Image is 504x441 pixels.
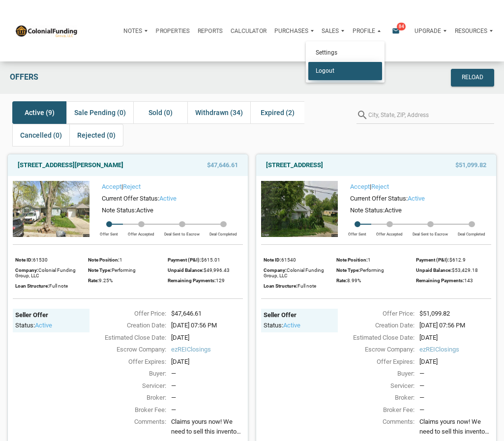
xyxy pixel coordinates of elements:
span: Full note [297,283,316,289]
span: Active (9) [25,107,55,118]
div: Deal Completed [453,227,490,237]
span: Rate: [336,278,347,283]
div: $47,646.61 [166,309,248,319]
div: [DATE] [415,333,496,343]
span: Colonial Funding Group, LLC [15,267,76,278]
span: Rejected (0) [77,129,116,141]
div: Offer Accepted [371,227,408,237]
span: 129 [216,278,225,283]
div: — [419,369,491,379]
span: 61530 [33,257,48,263]
p: Sales [322,28,339,34]
div: Offer Expires: [333,357,415,367]
span: Note ID: [264,257,281,263]
p: Resources [455,28,487,34]
div: [DATE] [166,333,248,343]
button: Resources [451,19,497,43]
img: 575926 [261,181,338,237]
div: Comments: [85,417,166,439]
span: Note Type: [336,267,360,273]
span: Note Status: [350,206,385,214]
div: Deal Sent to Escrow [159,227,205,237]
span: 9.25% [99,278,113,283]
a: Logout [308,62,382,80]
a: Profile SettingsLogout [349,19,385,43]
div: Buyer: [333,369,415,379]
span: Colonial Funding Group, LLC [264,267,324,278]
button: Reports [194,19,227,43]
p: Calculator [231,28,267,34]
div: [DATE] 07:56 PM [415,321,496,330]
div: [DATE] [166,357,248,367]
div: Offer Accepted [123,227,159,237]
p: Profile [353,28,375,34]
div: Reload [462,73,483,82]
a: [STREET_ADDRESS][PERSON_NAME] [18,159,123,171]
span: Note Type: [88,267,112,273]
span: 61540 [281,257,296,263]
div: Offer Price: [333,309,415,319]
div: Servicer: [85,381,166,391]
div: — [171,393,243,403]
div: Escrow Company: [85,345,166,354]
a: Reject [371,183,389,190]
span: Performing [360,267,384,273]
span: Company: [15,267,38,273]
span: active [283,322,300,329]
div: Cancelled (0) [12,124,69,147]
span: Claims yours now! We need to sell this inventory quickly, as [PERSON_NAME] noted [DATE] Deal Lab.... [171,417,243,436]
div: — [419,393,491,403]
a: Sales [318,19,348,43]
a: Notes [119,19,151,43]
div: Seller Offer [15,311,87,320]
span: Remaining Payments: [416,278,464,283]
span: Payment (P&I): [168,257,201,263]
div: Creation Date: [85,321,166,330]
span: 1 [368,257,371,263]
div: Escrow Company: [333,345,415,354]
div: Comments: [333,417,415,439]
div: Seller Offer [264,311,335,320]
a: Settings [308,44,382,62]
span: Company: [264,267,287,273]
div: Offer Sent [343,227,371,237]
button: Purchases [270,19,318,43]
div: — [419,381,491,391]
span: 8.99% [347,278,361,283]
span: Cancelled (0) [20,129,62,141]
div: — [171,381,243,391]
a: [STREET_ADDRESS] [266,159,323,171]
span: Unpaid Balance: [168,267,204,273]
span: Sale Pending (0) [74,107,126,118]
span: ezREIClosings [171,345,243,354]
span: Status: [264,322,283,329]
i: search [356,106,368,124]
span: Loan Structure: [15,283,49,289]
span: $47,646.61 [207,159,238,171]
div: [DATE] [415,357,496,367]
span: | [102,183,141,190]
img: 575873 [13,181,89,237]
span: 1 [119,257,122,263]
div: Deal Completed [205,227,242,237]
span: Current Offer Status: [350,195,408,202]
div: $51,099.82 [415,309,496,319]
span: Note Position: [336,257,368,263]
p: Notes [123,28,142,34]
span: Sold (0) [148,107,173,118]
i: email [390,27,402,35]
div: Deal Sent to Escrow [408,227,453,237]
span: $53,429.18 [452,267,478,273]
div: Rejected (0) [69,124,123,147]
p: Upgrade [415,28,441,34]
p: Properties [156,28,190,34]
a: Reject [123,183,141,190]
div: Offer Price: [85,309,166,319]
a: Upgrade [411,19,450,43]
span: Unpaid Balance: [416,267,452,273]
div: Sold (0) [133,101,187,124]
span: 143 [464,278,473,283]
div: Expired (2) [250,101,304,124]
a: Accept [102,183,121,190]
